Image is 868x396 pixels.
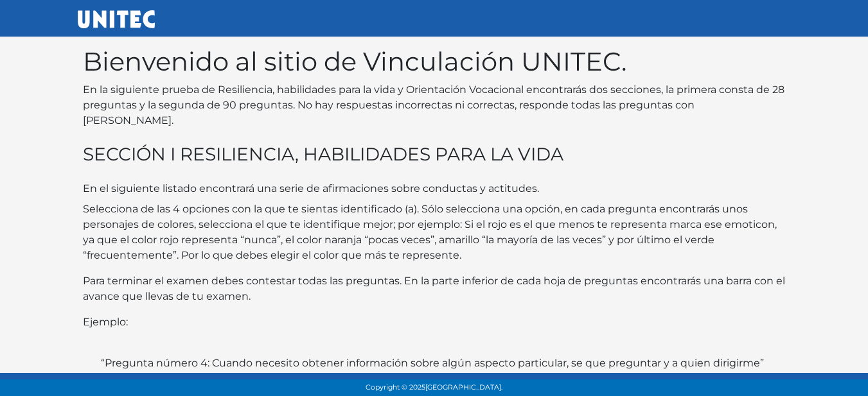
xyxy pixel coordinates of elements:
[83,273,786,304] p: Para terminar el examen debes contestar todas las preguntas. En la parte inferior de cada hoja de...
[83,46,786,77] h1: Bienvenido al sitio de Vinculación UNITEC.
[83,181,786,196] p: En el siguiente listado encontrará una serie de afirmaciones sobre conductas y actitudes.
[425,383,502,392] span: [GEOGRAPHIC_DATA].
[78,10,155,28] img: UNITEC
[83,82,786,128] p: En la siguiente prueba de Resiliencia, habilidades para la vida y Orientación Vocacional encontra...
[83,314,786,330] p: Ejemplo:
[83,202,786,263] p: Selecciona de las 4 opciones con la que te sientas identificado (a). Sólo selecciona una opción, ...
[101,356,764,371] label: “Pregunta número 4: Cuando necesito obtener información sobre algún aspecto particular, se que pr...
[83,144,786,166] h3: SECCIÓN I RESILIENCIA, HABILIDADES PARA LA VIDA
